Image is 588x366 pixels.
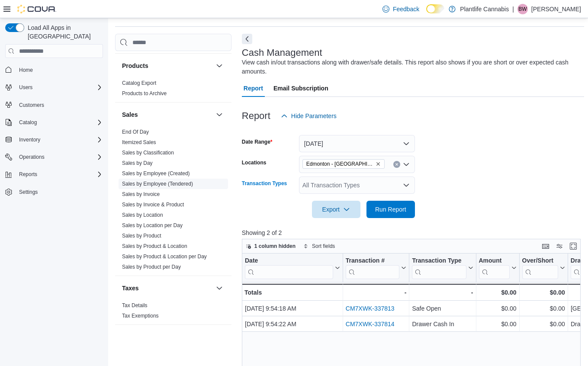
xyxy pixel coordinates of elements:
span: Operations [19,154,45,161]
span: Itemized Sales [122,139,156,146]
span: Tax Details [122,302,148,309]
button: Amount [479,257,516,279]
p: | [512,4,514,14]
a: CM7XWK-337813 [346,305,395,312]
button: Clear input [393,161,400,168]
a: Sales by Location [122,212,163,218]
a: Sales by Product & Location [122,243,187,249]
a: Sales by Day [122,160,153,166]
span: Run Report [375,205,406,214]
button: Export [312,201,360,218]
button: Users [16,82,36,93]
span: Users [19,84,32,91]
span: Customers [16,100,103,110]
span: BW [518,4,527,14]
span: Users [16,82,103,93]
span: Inventory [19,136,40,143]
span: Export [317,201,355,218]
div: Transaction # [346,257,400,265]
button: Products [122,61,212,70]
button: Date [245,257,340,279]
h3: Taxes [122,284,139,292]
span: Customers [19,102,44,109]
button: Transaction # [346,257,407,279]
button: Reports [16,169,41,180]
div: Taxes [115,300,231,324]
span: Edmonton - [GEOGRAPHIC_DATA] [306,160,374,168]
span: Operations [16,152,103,162]
button: Display options [554,241,565,251]
a: Catalog Export [122,80,156,86]
div: $0.00 [479,303,516,314]
button: Taxes [214,283,225,293]
span: Reports [19,171,37,178]
div: Products [115,78,231,102]
p: Showing 2 of 2 [242,228,584,237]
a: Sales by Employee (Tendered) [122,181,193,187]
button: Taxes [122,284,212,292]
div: $0.00 [522,287,565,298]
span: End Of Day [122,128,149,135]
h3: Cash Management [242,48,322,58]
nav: Complex example [5,60,103,221]
div: Over/Short [522,257,558,279]
button: Remove Edmonton - Windermere Crossing from selection in this group [376,161,381,167]
span: Sales by Product [122,232,161,239]
a: End Of Day [122,129,149,135]
span: Sales by Invoice & Product [122,201,184,208]
span: Sales by Location per Day [122,222,183,229]
div: Blair Willaims [517,4,528,14]
a: Sales by Employee (Created) [122,170,190,177]
div: Date [245,257,333,265]
a: Itemized Sales [122,139,156,145]
button: Sales [214,109,225,120]
a: Sales by Product & Location per Day [122,254,207,260]
div: $0.00 [522,319,565,329]
button: Inventory [16,135,44,145]
button: Inventory [2,134,106,146]
button: Hide Parameters [277,107,340,125]
div: - [412,287,473,298]
div: View cash in/out transactions along with drawer/safe details. This report also shows if you are s... [242,58,580,76]
a: Sales by Location per Day [122,222,183,228]
a: CM7XWK-337814 [346,321,395,327]
div: $0.00 [522,303,565,314]
span: Home [16,64,103,75]
button: [DATE] [299,135,415,152]
div: Over/Short [522,257,558,265]
span: Hide Parameters [291,112,337,120]
div: Transaction # URL [346,257,400,279]
label: Transaction Types [242,180,287,187]
span: Sales by Employee (Tendered) [122,180,193,187]
button: Operations [2,151,106,163]
h3: Sales [122,110,138,119]
span: Reports [16,169,103,180]
span: Email Subscription [273,80,328,97]
div: Drawer Cash In [412,319,473,329]
button: Users [2,81,106,93]
button: Operations [16,152,48,162]
a: Tax Exemptions [122,313,159,319]
div: Amount [479,257,509,265]
a: Customers [16,100,48,110]
button: Enter fullscreen [568,241,578,251]
button: Products [214,61,225,71]
button: Catalog [2,116,106,128]
button: Open list of options [403,161,410,168]
span: Edmonton - Windermere Crossing [302,159,385,169]
a: Tax Details [122,302,148,308]
button: Open list of options [403,182,410,189]
p: Plantlife Cannabis [460,4,509,14]
span: Settings [16,186,103,197]
a: Sales by Invoice [122,191,160,197]
button: Reports [2,168,106,180]
button: Sales [122,110,212,119]
button: Home [2,63,106,76]
span: Sales by Classification [122,149,174,156]
div: Date [245,257,333,279]
a: Feedback [379,0,423,18]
